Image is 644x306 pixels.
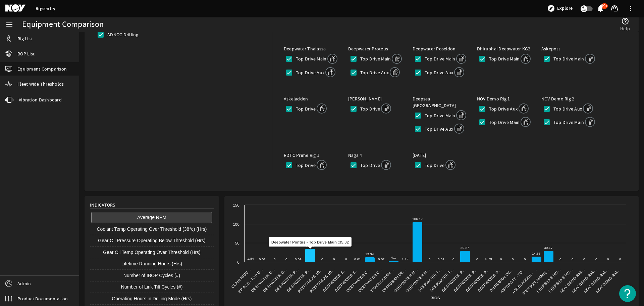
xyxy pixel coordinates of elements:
label: [DATE] [413,152,426,158]
text: Deepwater M… [405,267,431,293]
label: Deepwater Thalassa [284,46,326,52]
text: Askepott - To… [499,267,526,294]
label: NOV Demo Rig 2 [541,96,575,102]
text: Deepwater S… [334,267,359,293]
mat-icon: support_agent [610,4,619,12]
label: Top Drive [294,105,316,112]
text: Petrobras 10… [297,267,323,294]
span: BOP List [17,50,35,57]
span: Vibration Dashboard [19,96,62,103]
label: Top Drive [294,162,316,169]
label: Naga 4 [348,152,362,158]
button: Lifetime Running Hours (Hrs) [91,258,212,270]
button: Coolant Temp Operating Over Threshold (38°c) (Hrs) [91,223,212,235]
text: 0.09 [295,257,302,261]
mat-icon: notifications [596,4,604,12]
span: Help [620,25,630,32]
span: Admin [17,280,31,287]
button: 99+ [597,5,604,12]
text: 0.01 [259,257,266,261]
label: Top Drive Main [423,112,455,119]
text: 0 [512,257,514,261]
label: Top Drive Main [359,55,391,62]
text: 0.79 [485,257,492,261]
text: 14.56 [532,252,541,255]
text: 0 [452,257,454,261]
label: Top Drive Main [294,55,327,62]
text: Deepwater P… [453,267,478,293]
text: 0 [583,257,585,261]
text: Dhirubhai De… [381,267,407,293]
text: 13.34 [365,252,374,256]
text: Deepwater C… [262,267,288,293]
text: Deepwater C… [358,267,383,293]
label: Top Drive Aux [423,69,453,76]
text: 0 [237,260,239,264]
button: Gear Oil Pressure Operating Below Threshold (Hrs) [91,235,212,247]
label: Top Drive Aux [423,126,453,132]
button: Gear Oil Temp Operating Over Threshold (Hrs) [91,247,212,258]
button: Number of Link Tilt Cycles (#) [91,281,212,293]
text: [PERSON_NAME]… [522,267,550,296]
text: 35.32 [306,244,314,248]
mat-icon: explore [547,4,555,12]
text: 150 [233,203,239,207]
button: Number of IBOP Cycles (#) [91,270,212,281]
label: Top Drive [423,162,444,169]
text: 0 [595,257,597,261]
text: Deepsea Stav… [548,267,574,293]
button: Average RPM [91,212,212,223]
text: 0 [429,257,431,261]
text: 0.02 [378,257,385,261]
text: 0 [524,257,526,261]
text: 0.01 [354,257,361,261]
a: Rigsentry [36,5,55,12]
text: 100 [233,222,239,226]
text: 0 [559,257,561,261]
label: Askepott [541,46,560,52]
span: Indicators [90,202,115,208]
text: 0 [607,257,609,261]
text: Deepwater P… [274,267,300,293]
text: 30.17 [544,246,553,250]
text: Deepwater M… [393,267,419,293]
label: [PERSON_NAME] [348,96,382,102]
text: 0 [500,257,502,261]
text: BP Ace - Top D… [237,267,264,294]
label: Deepwater Poseidon [413,46,456,52]
text: 0 [333,257,335,261]
label: Top Drive Main [552,55,584,62]
label: Top Drive Main [552,119,584,126]
mat-icon: menu [5,20,13,29]
text: Deepwater S… [322,267,347,293]
text: 0 [321,257,323,261]
text: Rigs [430,296,440,300]
label: Askeladden [284,96,308,102]
text: Deepwater C… [345,267,371,293]
label: RDTC Prime Rig 1 [284,152,319,158]
span: Product Documentation [17,295,68,302]
text: 106.17 [412,217,423,221]
text: Deepwater T… [429,267,454,293]
span: Fleet Wide Thresholds [17,81,64,87]
text: Deepwater T… [418,267,443,293]
label: Top Drive Main [488,55,520,62]
text: 30.27 [461,246,469,250]
label: Top Drive Aux [294,69,324,76]
text: 0 [476,257,478,261]
div: Equipment Comparison [22,21,104,28]
label: Deepsea [GEOGRAPHIC_DATA] [413,96,456,108]
text: Deepwater P… [441,267,466,293]
text: NOV Demo Rig… [571,267,597,294]
text: 0 [619,257,621,261]
text: Dhirubhai De… [489,267,514,293]
text: 4.1 [391,256,396,259]
text: NOV Demo Rig… [595,267,621,294]
label: Top Drive Main [423,55,455,62]
text: 0 [345,257,347,261]
text: 1.12 [402,257,409,261]
mat-icon: vibration [5,96,13,104]
label: Top Drive Main [488,119,520,126]
label: NOV Demo Rig 1 [477,96,510,102]
text: Deepwater P… [286,267,311,293]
